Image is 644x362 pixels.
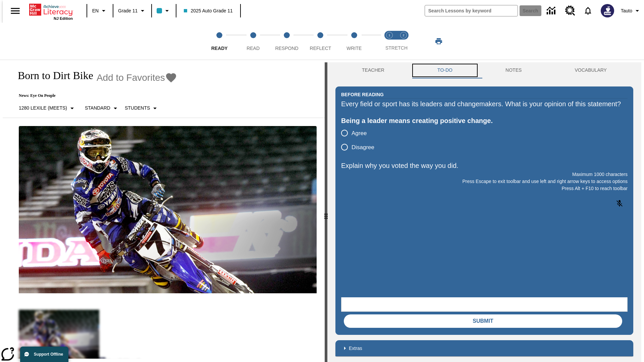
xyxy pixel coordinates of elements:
[125,105,150,112] p: Students
[325,62,327,362] div: Press Enter or Spacebar and then press right and left arrow keys to move the slider
[3,62,325,359] div: reading
[352,143,374,152] span: Disagree
[11,93,177,98] p: News: Eye On People
[327,62,641,362] div: activity
[19,105,67,112] p: 1280 Lexile (Meets)
[267,23,306,60] button: Respond step 3 of 5
[341,178,628,185] p: Press Escape to exit toolbar and use left and right arrow keys to access options
[548,62,633,78] button: VOCABULARY
[341,99,628,109] div: Every field or sport has its leaders and changemakers. What is your opinion of this statement?
[394,23,413,60] button: Stretch Respond step 2 of 2
[233,23,272,60] button: Read step 2 of 5
[380,23,399,60] button: Stretch Read step 1 of 2
[597,2,618,19] button: Select a new avatar
[543,2,561,20] a: Data Center
[154,5,174,17] button: Class color is light blue. Change class color
[341,160,628,171] p: Explain why you voted the way you did.
[611,195,628,212] button: Click to activate and allow voice recognition
[341,115,628,126] div: Being a leader means creating positive change.
[335,23,374,60] button: Write step 5 of 5
[341,171,628,178] p: Maximum 1000 characters
[621,7,632,14] span: Tauto
[425,5,518,16] input: search field
[341,185,628,192] p: Press Alt + F10 to reach toolbar
[335,62,633,78] div: Instructional Panel Tabs
[20,347,68,362] button: Support Offline
[211,46,228,51] span: Ready
[89,5,111,17] button: Language: EN, Select a language
[122,102,162,114] button: Select Student
[601,4,614,17] img: Avatar
[402,34,404,37] text: 2
[335,340,633,356] div: Extras
[54,16,73,20] span: NJ Edition
[301,23,340,60] button: Reflect step 4 of 5
[115,5,149,17] button: Grade: Grade 11, Select a grade
[118,7,138,14] span: Grade 11
[579,2,597,19] a: Notifications
[184,7,232,14] span: 2025 Auto Grade 11
[352,129,367,138] span: Agree
[19,126,317,294] img: Motocross racer James Stewart flies through the air on his dirt bike.
[346,46,362,51] span: Write
[385,45,408,51] span: STRETCH
[3,5,98,11] body: Explain why you voted the way you did. Maximum 1000 characters Press Alt + F10 to reach toolbar P...
[85,105,110,112] p: Standard
[618,5,644,17] button: Profile/Settings
[247,46,260,51] span: Read
[97,72,165,83] span: Add to Favorites
[479,62,548,78] button: NOTES
[200,23,239,60] button: Ready step 1 of 5
[97,72,177,83] button: Add to Favorites - Born to Dirt Bike
[92,7,99,14] span: EN
[11,69,93,82] h1: Born to Dirt Bike
[275,46,298,51] span: Respond
[82,102,122,114] button: Scaffolds, Standard
[428,35,449,47] button: Print
[29,2,73,20] div: Home
[310,46,331,51] span: Reflect
[561,2,579,20] a: Resource Center, Will open in new tab
[341,91,384,98] h2: Before Reading
[341,126,380,154] div: poll
[16,102,79,114] button: Select Lexile, 1280 Lexile (Meets)
[344,314,622,328] button: Submit
[335,62,411,78] button: Teacher
[5,1,25,21] button: Open side menu
[349,345,362,352] p: Extras
[34,352,63,357] span: Support Offline
[388,34,390,37] text: 1
[411,62,479,78] button: TO-DO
